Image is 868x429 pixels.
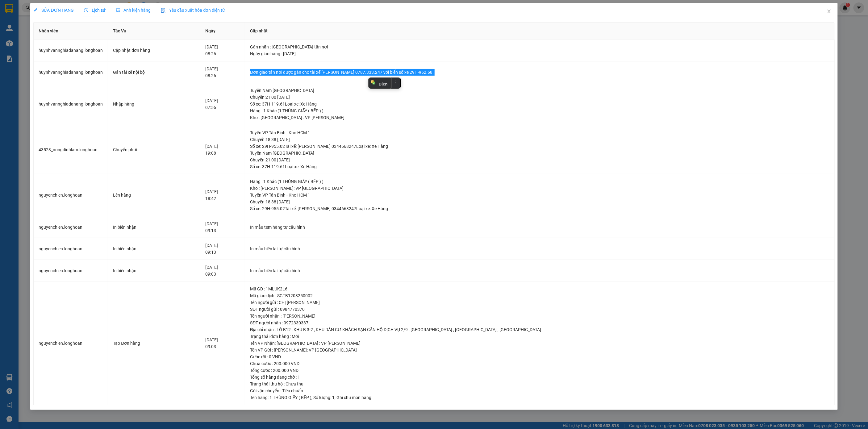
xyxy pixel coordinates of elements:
[34,23,108,40] th: Nhân viên
[34,281,108,405] td: nguyenchien.longhoan
[332,395,335,400] span: 1
[820,3,838,20] button: Close
[33,8,38,12] span: edit
[250,299,829,306] div: Tên người gửi : CHỊ [PERSON_NAME]
[250,381,829,387] div: Trạng thái thu hộ : Chưa thu
[250,347,829,353] div: Tên VP Gửi : [PERSON_NAME]: VP [GEOGRAPHIC_DATA]
[205,44,240,57] div: [DATE] 08:26
[113,69,195,76] div: Gán tài xế nội bộ
[205,65,240,79] div: [DATE] 08:26
[34,61,108,83] td: huynhvannghiadanang.longhoan
[250,340,829,347] div: Tên VP Nhận: [GEOGRAPHIC_DATA] : VP [PERSON_NAME]
[113,224,195,231] div: In biên nhận
[84,8,88,12] span: clock-circle
[161,8,225,13] span: Yêu cầu xuất hóa đơn điện tử
[161,8,166,13] img: icon
[250,285,829,292] div: Mã GD : 1MLUK2L6
[250,50,829,57] div: Ngày giao hàng : [DATE]
[34,260,108,282] td: nguyenchien.longhoan
[250,387,829,394] div: Gói vận chuyển : Tiêu chuẩn
[34,238,108,260] td: nguyenchien.longhoan
[205,220,240,234] div: [DATE] 09:13
[250,267,829,274] div: In mẫu biên lai tự cấu hình
[116,8,120,12] span: picture
[250,150,829,170] div: Tuyến : Nam [GEOGRAPHIC_DATA] Chuyến: 21:00 [DATE] Số xe: 37H-119.61 Loại xe: Xe Hàng
[205,97,240,111] div: [DATE] 07:56
[250,394,829,401] div: Tên hàng: , Số lượng: , Ghi chú món hàng:
[84,8,106,13] span: Lịch sử
[34,216,108,238] td: nguyenchien.longhoan
[245,23,835,40] th: Cập nhật
[250,87,829,107] div: Tuyến : Nam [GEOGRAPHIC_DATA] Chuyến: 21:00 [DATE] Số xe: 37H-119.61 Loại xe: Xe Hàng
[113,340,195,347] div: Tạo Đơn hàng
[205,242,240,256] div: [DATE] 09:13
[250,319,829,326] div: SĐT người nhận : 0972330337
[827,9,832,14] span: close
[34,40,108,61] td: huynhvannghiadanang.longhoan
[250,185,829,192] div: Kho : [PERSON_NAME]: VP [GEOGRAPHIC_DATA]
[34,83,108,125] td: huynhvannghiadanang.longhoan
[250,44,829,50] div: Gán nhãn : [GEOGRAPHIC_DATA] tận nơi
[205,143,240,156] div: [DATE] 19:08
[113,267,195,274] div: In biên nhận
[250,192,829,212] div: Tuyến : VP Tân Bình - Kho HCM 1 Chuyến: 18:38 [DATE] Số xe: 29H-955.02 Tài xế: [PERSON_NAME] 0344...
[250,129,829,150] div: Tuyến : VP Tân Bình - Kho HCM 1 Chuyến: 18:38 [DATE] Số xe: 29H-955.02 Tài xế: [PERSON_NAME] 0344...
[200,23,245,40] th: Ngày
[250,178,829,185] div: Hàng : 1 Khác (1 THÙNG GIẤY ( BẾP ) )
[250,367,829,374] div: Tổng cước : 200.000 VND
[250,326,829,333] div: Địa chỉ nhận : LÔ B12 , KHU B 3-2 , KHU DÂN CƯ KHÁCH SẠN CĂN HỘ DỊCH VỤ 2/9 , [GEOGRAPHIC_DATA] ,...
[250,292,829,299] div: Mã giao dịch : SGTB1208250002
[113,146,195,153] div: Chuyển phơi
[250,360,829,367] div: Chưa cước : 200.000 VND
[250,306,829,313] div: SĐT người gửi : 0984770370
[205,188,240,202] div: [DATE] 18:42
[33,8,74,13] span: SỬA ĐƠN HÀNG
[250,114,829,121] div: Kho : [GEOGRAPHIC_DATA] : VP [PERSON_NAME]
[250,313,829,319] div: Tên người nhận : [PERSON_NAME]
[250,245,829,252] div: In mẫu biên lai tự cấu hình
[250,374,829,381] div: Tổng số hàng đang chờ : 1
[113,47,195,54] div: Cập nhật đơn hàng
[108,23,200,40] th: Tác Vụ
[116,8,151,13] span: Ảnh kiện hàng
[205,264,240,277] div: [DATE] 09:03
[113,245,195,252] div: In biên nhận
[250,107,829,114] div: Hàng : 1 Khác (1 THÙNG GIẤY ( BẾP ) )
[250,224,829,231] div: In mẫu tem hàng tự cấu hình
[34,125,108,174] td: 43523_nongdinhlam.longhoan
[205,336,240,350] div: [DATE] 09:03
[250,69,829,76] div: Đơn giao tận nơi được gán cho tài xế [PERSON_NAME] 0787.333.247 với biển số xe 29H-962.68.
[34,174,108,216] td: nguyenchien.longhoan
[113,192,195,198] div: Lên hàng
[250,333,829,340] div: Trạng thái đơn hàng : Mới
[250,353,829,360] div: Cước rồi : 0 VND
[269,395,311,400] span: 1 THÙNG GIẤY ( BẾP )
[113,101,195,107] div: Nhập hàng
